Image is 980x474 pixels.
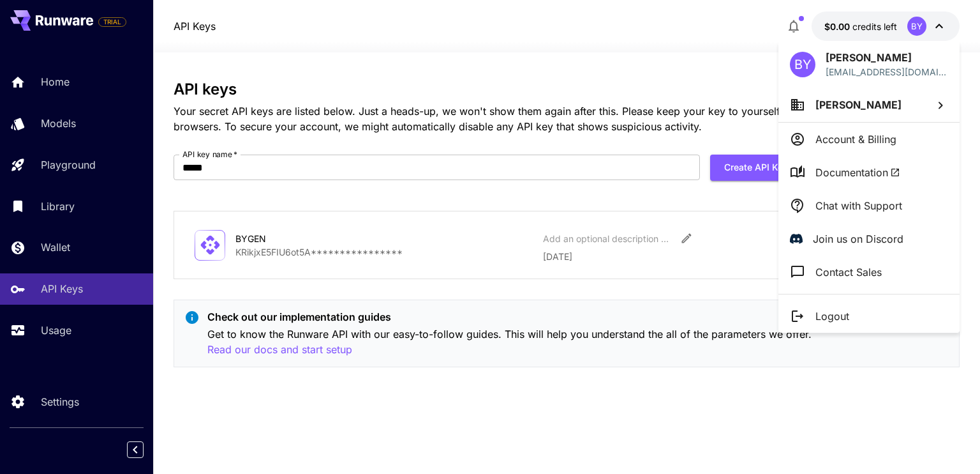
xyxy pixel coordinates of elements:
[815,132,896,147] p: Account & Billing
[826,65,948,79] div: devbybyron@gmail.com
[813,231,903,247] p: Join us on Discord
[815,198,902,213] p: Chat with Support
[778,88,960,122] button: [PERSON_NAME]
[815,165,900,180] span: Documentation
[790,52,815,77] div: BY
[815,264,882,280] p: Contact Sales
[815,98,902,111] span: [PERSON_NAME]
[826,50,948,65] p: [PERSON_NAME]
[826,65,948,79] p: [EMAIL_ADDRESS][DOMAIN_NAME]
[815,309,849,324] p: Logout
